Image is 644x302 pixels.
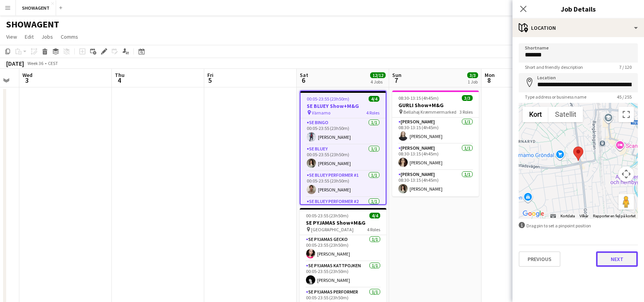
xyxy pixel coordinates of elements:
[6,33,17,40] span: View
[114,76,125,85] span: 4
[41,33,53,40] span: Jobs
[367,227,380,232] span: 4 Roles
[560,213,575,219] button: Kortdata
[618,107,634,122] button: Slå fuld skærm til/fra
[523,107,548,122] button: Vis vejkort
[25,33,34,40] span: Edit
[462,95,473,101] span: 3/3
[206,76,214,85] span: 5
[550,213,556,219] button: Tastaturgenveje
[300,235,386,261] app-card-role: SE PYJAMAS GECKO1/100:05-23:55 (23h50m)[PERSON_NAME]
[115,72,125,78] span: Thu
[300,219,386,226] h3: SE PYJAMAS Show+M&G
[460,109,473,115] span: 3 Roles
[519,94,593,100] span: Type address or business name
[403,109,456,115] span: Bellahøj Kræmmermarked
[548,107,583,122] button: Vis satellitbilleder
[596,251,638,267] button: Next
[300,90,386,205] app-job-card: 00:05-23:55 (23h50m)4/4SE BLUEY Show+M&G Värnamo4 RolesSE BINGO1/100:05-23:55 (23h50m)[PERSON_NAM...
[392,170,479,196] app-card-role: [PERSON_NAME]1/108:30-13:15 (4h45m)[PERSON_NAME]
[22,72,32,78] span: Wed
[301,102,386,109] h3: SE BLUEY Show+M&G
[38,32,56,42] a: Jobs
[307,96,349,102] span: 00:05-23:55 (23h50m)
[22,32,37,42] a: Edit
[611,94,638,100] span: 45 / 255
[311,227,354,232] span: [GEOGRAPHIC_DATA]
[618,166,634,182] button: Styringselement til kortkamera
[391,76,401,85] span: 7
[392,144,479,170] app-card-role: [PERSON_NAME]1/108:30-13:15 (4h45m)[PERSON_NAME]
[392,72,401,78] span: Sun
[519,64,589,70] span: Short and friendly description
[519,222,638,229] div: Drag pin to set a pinpoint position
[483,76,495,85] span: 8
[3,32,20,42] a: View
[618,194,634,210] button: Træk Pegman hen på kortet for at åbne Street View
[369,96,379,102] span: 4/4
[301,171,386,197] app-card-role: SE BLUEY Performer #11/100:05-23:55 (23h50m)[PERSON_NAME]
[370,72,386,78] span: 12/12
[398,95,439,101] span: 08:30-13:15 (4h45m)
[16,0,56,15] button: SHOWAGENT
[48,60,58,66] div: CEST
[519,251,560,267] button: Previous
[371,79,385,85] div: 4 Jobs
[58,32,81,42] a: Comms
[468,79,478,85] div: 1 Job
[593,214,635,218] a: Rapporter en fejl på kortet
[467,72,478,78] span: 3/3
[301,197,386,224] app-card-role: SE BLUEY Performer #21/100:05-23:55 (23h50m)
[312,110,330,116] span: Värnamo
[369,213,380,218] span: 4/4
[301,145,386,171] app-card-role: SE BLUEY1/100:05-23:55 (23h50m)[PERSON_NAME]
[485,72,495,78] span: Mon
[21,76,32,85] span: 3
[301,118,386,145] app-card-role: SE BINGO1/100:05-23:55 (23h50m)[PERSON_NAME]
[6,60,24,67] div: [DATE]
[392,102,479,109] h3: GURLI Show+M&G
[26,60,45,66] span: Week 36
[521,209,546,219] img: Google
[521,209,546,219] a: Åbn dette området i Google Maps (åbner i et nyt vindue)
[512,4,644,14] h3: Job Details
[300,72,308,78] span: Sat
[299,76,308,85] span: 6
[366,110,379,116] span: 4 Roles
[579,214,588,218] a: Vilkår (åbnes i en ny fane)
[306,213,348,218] span: 00:05-23:55 (23h50m)
[207,72,214,78] span: Fri
[61,33,78,40] span: Comms
[392,90,479,196] app-job-card: 08:30-13:15 (4h45m)3/3GURLI Show+M&G Bellahøj Kræmmermarked3 Roles[PERSON_NAME]1/108:30-13:15 (4h...
[512,19,644,37] div: Location
[300,261,386,288] app-card-role: SE PYJAMAS KATTPOJKEN1/100:05-23:55 (23h50m)[PERSON_NAME]
[613,64,638,70] span: 7 / 120
[392,118,479,144] app-card-role: [PERSON_NAME]1/108:30-13:15 (4h45m)[PERSON_NAME]
[6,19,59,30] h1: SHOWAGENT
